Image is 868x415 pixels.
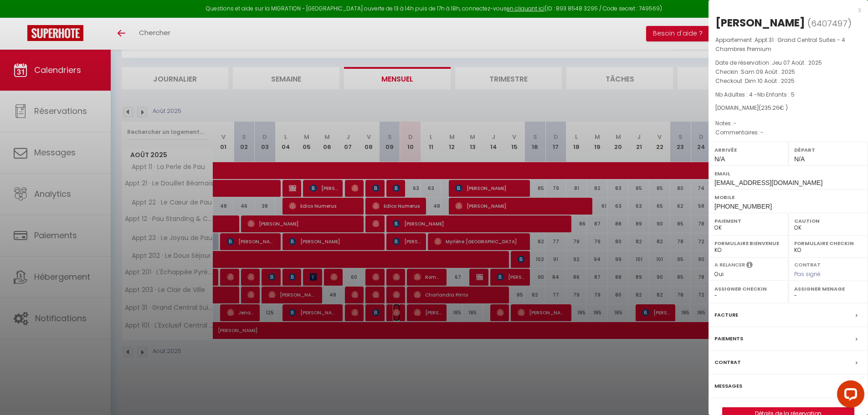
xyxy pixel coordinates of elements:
label: Assigner Checkin [714,284,782,293]
span: Dim 10 Août . 2025 [745,77,795,85]
span: - [734,119,737,127]
label: Paiement [714,216,782,225]
p: Checkin : [715,67,861,77]
label: Départ [794,145,862,154]
label: A relancer [714,261,745,269]
span: [PHONE_NUMBER] [714,203,772,210]
div: x [709,5,861,15]
label: Arrivée [714,145,782,154]
p: Checkout : [715,77,861,86]
label: Paiements [714,334,743,343]
label: Mobile [714,193,862,202]
span: 6407497 [811,18,847,29]
p: Date de réservation : [715,58,861,67]
label: Messages [714,381,742,391]
iframe: LiveChat chat widget [830,377,868,415]
span: Pas signé [794,270,821,278]
span: N/A [714,155,725,163]
span: 235.26 [761,104,780,112]
span: Jeu 07 Août . 2025 [772,59,822,67]
p: Appartement : [715,36,861,54]
div: [DOMAIN_NAME] [715,104,861,113]
span: Appt 31 · Grand Central Suites - 4 Chambres Premium [715,36,845,53]
p: Commentaires : [715,128,861,137]
label: Formulaire Checkin [794,239,862,248]
div: [PERSON_NAME] [715,15,805,30]
label: Contrat [794,261,821,267]
label: Caution [794,216,862,225]
label: Contrat [714,358,741,367]
span: ( ) [807,17,852,30]
span: Nb Adultes : 4 - [715,91,795,98]
label: Email [714,169,862,178]
label: Formulaire Bienvenue [714,239,782,248]
span: Sam 09 Août . 2025 [741,68,795,76]
label: Facture [714,310,738,320]
p: Notes : [715,119,861,128]
label: Assigner Menage [794,284,862,293]
span: ( € ) [759,104,788,112]
span: N/A [794,155,805,163]
span: [EMAIL_ADDRESS][DOMAIN_NAME] [714,179,822,186]
i: Sélectionner OUI si vous souhaiter envoyer les séquences de messages post-checkout [746,261,753,271]
span: Nb Enfants : 5 [757,91,795,98]
span: - [760,128,764,136]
